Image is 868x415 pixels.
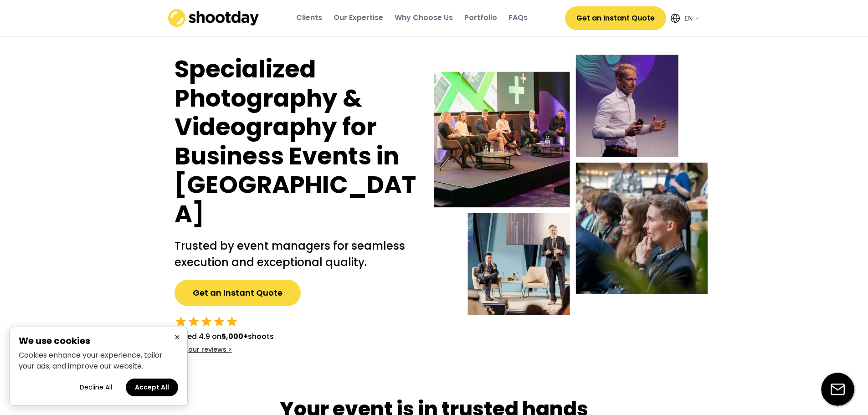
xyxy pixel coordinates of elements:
[334,13,383,23] div: Our Expertise
[464,13,497,23] div: Portfolio
[19,350,178,372] p: Cookies enhance your experience, tailor your ads, and improve our website.
[434,55,708,315] img: Event-hero-intl%402x.webp
[395,13,453,23] div: Why Choose Us
[172,332,183,343] button: Close cookie banner
[175,55,416,229] h1: Specialized Photography & Videography for Business Events in [GEOGRAPHIC_DATA]
[126,379,178,396] button: Accept all cookies
[175,280,301,306] button: Get an Instant Quote
[200,315,213,328] button: star
[175,345,232,354] div: See our reviews >
[71,379,121,396] button: Decline all cookies
[213,315,226,328] button: star
[565,6,666,30] button: Get an Instant Quote
[175,315,187,328] button: star
[296,13,322,23] div: Clients
[508,13,528,23] div: FAQs
[821,373,854,406] img: email-icon%20%281%29.svg
[175,331,274,342] div: Rated 4.9 on shoots
[221,331,248,342] strong: 5,000+
[671,14,680,23] img: Icon%20feather-globe%20%281%29.svg
[226,315,238,328] button: star
[168,9,259,27] img: shootday_logo.png
[187,315,200,328] button: star
[175,238,416,271] h2: Trusted by event managers for seamless execution and exceptional quality.
[19,336,178,345] h2: We use cookies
